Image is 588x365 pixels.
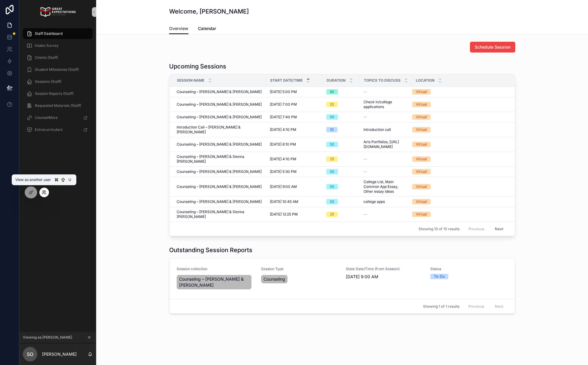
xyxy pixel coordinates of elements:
span: Introduction call [364,127,391,132]
span: -- [364,115,367,119]
span: Intake Survey [35,43,59,48]
span: Arts Portfolios, [URL][DOMAIN_NAME] [364,140,408,149]
span: [DATE] 9:00 AM [346,274,423,280]
h1: Outstanding Session Reports [169,246,252,254]
span: Showing 10 of 15 results [419,227,459,231]
a: Session Reports (Staff) [23,88,93,99]
span: Session Name [177,78,204,83]
span: Session Type [261,267,339,271]
span: Counseling – [PERSON_NAME] & [PERSON_NAME] [177,115,262,119]
span: CounselMore [35,115,58,120]
span: Session collection [177,267,254,271]
div: Virtual [416,156,427,162]
a: Staff Dashboard [23,28,93,39]
span: View as another user [15,177,51,182]
span: Staff Dashboard [35,31,62,36]
span: State Date/Time (from Session) [346,267,423,271]
span: Duration [327,78,346,83]
div: 25 [330,156,334,162]
div: Virtual [416,169,427,174]
span: Topics to discuss [364,78,401,83]
span: -- [364,212,367,217]
a: Student Milestones (Staff) [23,64,93,75]
span: Counseling – [PERSON_NAME] & [PERSON_NAME] [177,199,262,204]
span: Counseling – [PERSON_NAME] & Sienna [PERSON_NAME] [177,210,263,219]
p: [PERSON_NAME] [42,351,77,357]
span: Showing 1 of 1 results [423,304,459,309]
span: U [67,177,72,182]
div: 50 [330,169,334,174]
span: [DATE] 7:40 PM [270,115,297,119]
div: Virtual [416,184,427,189]
span: Counseling – [PERSON_NAME] & [PERSON_NAME] [177,102,262,107]
span: Schedule Session [475,44,510,50]
span: Session Reports (Staff) [35,91,74,96]
span: [DATE] 6:10 PM [270,142,296,147]
span: Clients (Staff) [35,55,58,60]
span: Counseling [264,276,285,282]
div: Virtual [416,102,427,107]
span: Status [430,267,508,271]
span: Viewing as [PERSON_NAME] [23,335,72,340]
span: college apps [364,199,385,204]
div: 50 [330,199,334,204]
span: [DATE] 4:10 PM [270,127,296,132]
span: SO [27,351,33,358]
div: 50 [330,184,334,189]
span: Location [416,78,434,83]
span: Counseling – [PERSON_NAME] & [PERSON_NAME] [177,184,262,189]
span: Requested Materials (Staff) [35,103,81,108]
span: [DATE] 4:10 PM [270,157,296,161]
img: App logo [40,7,75,17]
span: [DATE] 12:25 PM [270,212,298,217]
a: Calendar [198,23,216,35]
div: 50 [330,142,334,147]
div: To-Do [434,274,445,279]
span: [DATE] 10:45 AM [270,199,298,204]
a: Requested Materials (Staff) [23,100,93,111]
div: 25 [330,102,334,107]
a: Intake Survey [23,40,93,51]
a: Overview [169,23,188,35]
span: -- [364,169,367,174]
span: Counseling – [PERSON_NAME] & [PERSON_NAME] [177,89,262,94]
span: Counseling – [PERSON_NAME] & [PERSON_NAME] [179,276,249,288]
button: Next [491,224,507,234]
div: Virtual [416,114,427,120]
span: [DATE] 9:00 AM [270,184,297,189]
div: Virtual [416,127,427,132]
div: 50 [330,114,334,120]
span: [DATE] 7:00 PM [270,102,297,107]
a: CounselMore [23,112,93,123]
span: Introduction Call – [PERSON_NAME] & [PERSON_NAME] [177,125,263,134]
span: College List, Main Common App Essay, Other essay ideas [364,179,408,194]
span: [DATE] 5:00 PM [270,89,297,94]
span: Counseling – [PERSON_NAME] & Sienna [PERSON_NAME] [177,154,263,164]
span: Extracurriculars [35,127,62,132]
h1: Upcoming Sessions [169,62,226,71]
span: Calendar [198,26,216,32]
h1: Welcome, [PERSON_NAME] [169,7,249,16]
div: Virtual [416,212,427,217]
a: Sessions (Staff) [23,76,93,87]
div: Virtual [416,89,427,95]
span: Check in/college applications [364,100,408,109]
div: 25 [330,212,334,217]
div: 10 [330,127,334,132]
div: 80 [330,89,334,95]
div: Virtual [416,142,427,147]
span: [DATE] 5:30 PM [270,169,297,174]
div: scrollable content [19,24,96,143]
a: Extracurriculars [23,124,93,135]
span: -- [364,157,367,161]
span: Start Date/Time [270,78,303,83]
span: Sessions (Staff) [35,79,61,84]
span: Student Milestones (Staff) [35,67,79,72]
span: Overview [169,26,188,32]
span: -- [364,89,367,94]
span: Counseling – [PERSON_NAME] & [PERSON_NAME] [177,142,262,147]
button: Schedule Session [470,42,515,53]
a: Clients (Staff) [23,52,93,63]
div: Virtual [416,199,427,204]
span: Counseling – [PERSON_NAME] & [PERSON_NAME] [177,169,262,174]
